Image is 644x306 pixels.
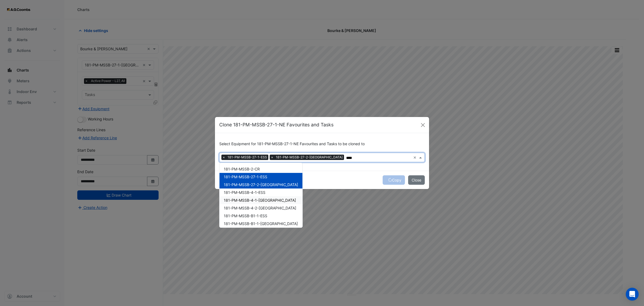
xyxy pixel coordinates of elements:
[224,221,298,226] span: 181-PM-MSSB-B1-1-[GEOGRAPHIC_DATA]
[408,175,425,185] button: Close
[219,163,302,227] div: Options List
[226,155,268,160] span: 181-PM-MSSB-27-1-ESS
[219,121,334,128] h5: Clone 181-PM-MSSB-27-1-NE Favourites and Tasks
[224,175,267,179] span: 181-PM-MSSB-27-1-ESS
[413,155,418,160] span: Clear
[270,155,275,160] span: ×
[224,190,265,195] span: 181-PM-MSSB-4-1-ESS
[219,142,425,146] h6: Select Equipment for 181-PM-MSSB-27-1-NE Favourites and Tasks to be cloned to
[275,155,344,160] span: 181-PM-MSSB-27-2-[GEOGRAPHIC_DATA]
[221,155,226,160] span: ×
[224,167,260,171] span: 181-PM-MSSB-2-CR
[224,206,296,210] span: 181-PM-MSSB-4-2-[GEOGRAPHIC_DATA]
[626,288,639,301] div: Open Intercom Messenger
[224,182,298,187] span: 181-PM-MSSB-27-2-[GEOGRAPHIC_DATA]
[224,214,267,218] span: 181-PM-MSSB-B1-1-ESS
[419,121,427,129] button: Close
[224,198,296,202] span: 181-PM-MSSB-4-1-[GEOGRAPHIC_DATA]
